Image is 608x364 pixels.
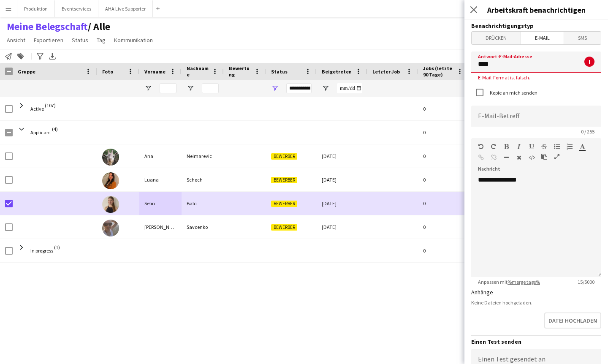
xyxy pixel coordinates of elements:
span: Anpassen mit [471,279,547,285]
input: Vorname Filtereingang [160,83,176,93]
button: Unterstrichen [529,143,535,150]
a: Exportieren [30,35,67,46]
span: Status [271,68,288,75]
span: Drücken [472,32,521,44]
a: Kommunikation [111,35,156,46]
button: Ungeordnete Liste [554,143,560,150]
div: Savcenko [182,215,224,239]
a: Tag [93,35,109,46]
h3: Benachrichtigungstyp [471,22,601,30]
span: Bewerber [271,224,297,231]
div: Neimarevic [182,144,224,168]
span: Active [30,106,44,112]
button: Wiederholen [491,143,497,150]
span: Beigetreten [322,68,352,75]
img: Selin Balci [102,196,119,213]
app-action-btn: XLSX exportieren [47,51,57,61]
button: Filtermenü öffnen [271,84,279,92]
app-action-btn: Erweiterte Filter [35,51,45,61]
span: Letzter Job [372,68,400,75]
button: Vollbild [554,153,560,160]
span: Gruppe [18,68,35,75]
div: 0 [418,121,469,144]
span: (4) [52,121,58,137]
h3: Einen Test senden [471,338,601,345]
div: Ana [139,144,182,168]
span: Kommunikation [114,36,153,44]
span: SMS [564,32,601,44]
span: Bewerber [271,201,297,207]
app-action-btn: Zum Tag hinzufügen [16,51,26,61]
span: Foto [102,68,113,75]
span: Bewerber [271,153,297,160]
a: Meine Belegschaft [7,20,88,33]
div: Selin [139,192,182,215]
span: E-Mail [521,32,564,44]
span: (107) [45,97,56,114]
button: Durchgestrichen [541,143,547,150]
span: Jobs (letzte 90 Tage) [423,65,453,78]
span: In progress [30,247,53,254]
h3: Arbeitskraft benachrichtigen [464,4,608,15]
button: Horizontale Linie [503,154,509,161]
a: %merge tags% [508,279,540,285]
span: Bewerber [271,177,297,183]
span: Bewertung [229,65,251,78]
button: Eventservices [55,0,98,17]
div: 0 [418,168,469,191]
span: Tag [97,36,106,44]
button: Filtermenü öffnen [187,84,194,92]
span: Exportieren [34,36,63,44]
button: Formatierung löschen [516,154,522,161]
div: Schoch [182,168,224,191]
div: [PERSON_NAME] [139,215,182,239]
button: Produktion [17,0,55,17]
button: Fett [503,143,509,150]
div: [DATE] [317,144,367,168]
label: Anhänge [471,288,493,296]
input: Beigetreten Filtereingang [337,83,362,93]
span: Applicant [30,129,51,136]
button: Als einfacher Text einfügen [541,153,547,160]
button: HTML-Code [529,154,535,161]
div: [DATE] [317,192,367,215]
button: Filtermenü öffnen [144,84,152,92]
button: Filtermenü öffnen [322,84,329,92]
a: Status [68,35,92,46]
span: Status [72,36,88,44]
span: Nachname [187,65,209,78]
div: 0 [418,239,469,262]
div: 0 [418,144,469,168]
span: Vorname [144,68,166,75]
div: 0 [418,215,469,239]
button: Geordnete Liste [567,143,573,150]
input: Nachname Filtereingang [202,83,219,93]
img: Tatjana Savcenko [102,220,119,236]
button: Rückgängig [478,143,484,150]
button: AHA Live Supporter [98,0,153,17]
div: 0 [418,192,469,215]
span: (1) [54,239,60,255]
span: 15 / 5000 [571,279,601,285]
span: Ansicht [7,36,25,44]
div: 0 [418,97,469,120]
label: Kopie an mich senden [488,90,537,96]
div: Luana [139,168,182,191]
img: Ana Neimarevic [102,149,119,166]
button: Datei hochladen [544,312,601,329]
button: Kursiv [516,143,522,150]
app-action-btn: Belegschaft benachrichtigen [3,51,14,61]
span: 0 / 255 [574,128,601,135]
span: E-Mail-Format ist falsch. [471,74,537,81]
div: [DATE] [317,215,367,239]
span: Alle [88,20,110,33]
div: Keine Dateien hochgeladen. [471,299,601,306]
button: Textfarbe [579,143,585,150]
div: Balci [182,192,224,215]
img: Luana Schoch [102,172,119,189]
a: Ansicht [3,35,29,46]
div: [DATE] [317,168,367,191]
